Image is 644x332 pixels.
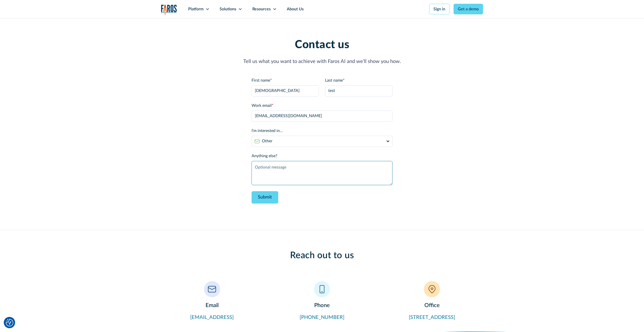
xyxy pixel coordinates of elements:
a: Get a demo [454,4,483,14]
a: home [161,5,177,15]
img: Revisit consent button [6,319,13,326]
label: First name [252,77,319,83]
a: [STREET_ADDRESS] [409,315,455,320]
div: Resources [252,6,271,12]
label: Last name [325,77,392,83]
h3: Email [161,301,263,310]
h3: Office [381,301,483,310]
a: Sign in [429,4,450,14]
button: Cookie Settings [6,319,13,326]
img: Logo of the analytics and reporting company Faros. [161,5,177,15]
form: Contact Form [252,77,392,210]
label: I'm interested in... [252,128,392,134]
div: Solutions [220,6,236,12]
label: Anything else? [252,153,392,159]
h2: Reach out to us [201,250,443,261]
p: Tell us what you want to achieve with Faros AI and we’ll show you how. [161,58,483,65]
h1: Contact us [161,38,483,52]
label: Work email [252,103,392,109]
div: Platform [188,6,204,12]
a: [PHONE_NUMBER] [300,315,344,320]
h3: Phone [271,301,373,310]
input: Submit [252,191,278,204]
a: [EMAIL_ADDRESS] [190,315,234,320]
